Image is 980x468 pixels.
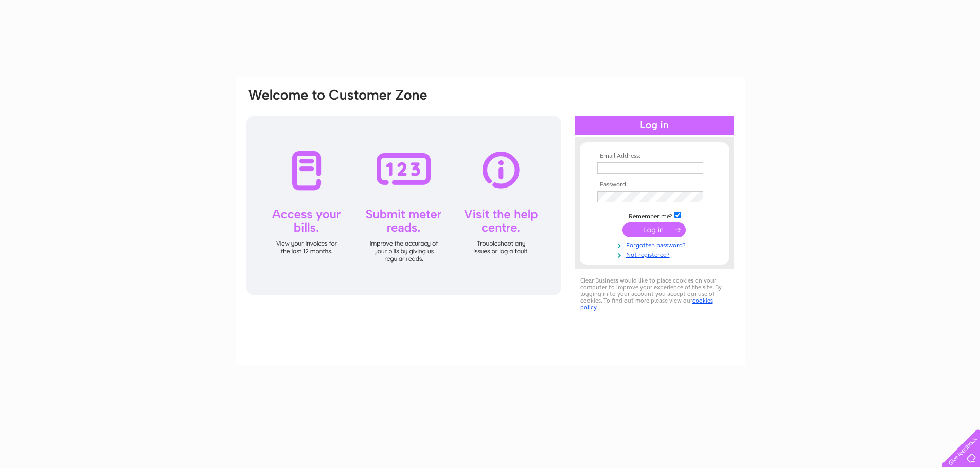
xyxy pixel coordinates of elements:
td: Remember me? [595,210,714,220]
a: Forgotten password? [597,239,714,249]
a: cookies policy [580,297,713,311]
a: Not registered? [597,249,714,259]
div: Clear Business would like to place cookies on your computer to improve your experience of the sit... [575,272,734,316]
th: Email Address: [595,153,714,160]
input: Submit [622,222,686,237]
th: Password: [595,181,714,189]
